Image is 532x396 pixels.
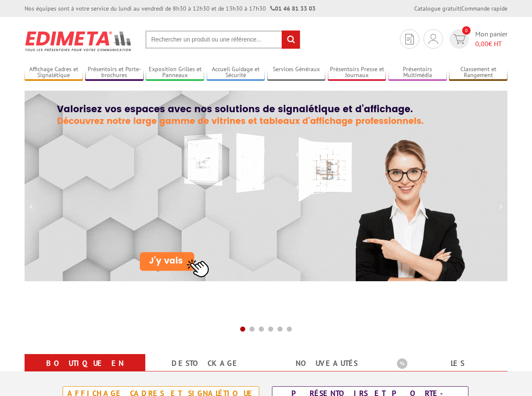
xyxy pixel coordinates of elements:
span: 0 [462,26,471,35]
a: Les promotions [397,356,497,386]
input: rechercher [282,30,300,49]
a: Destockage [155,356,256,371]
a: Affichage Cadres et Signalétique [25,66,83,80]
img: devis rapide [405,34,414,44]
b: Les promotions [397,356,503,373]
span: € HT [475,39,507,49]
a: Services Généraux [267,66,326,80]
a: Accueil Guidage et Sécurité [207,66,265,80]
span: Mon panier [475,29,507,49]
a: Commande rapide [461,5,507,12]
img: devis rapide [453,34,465,44]
a: Présentoirs Presse et Journaux [328,66,386,80]
img: Présentoir, panneau, stand - Edimeta - PLV, affichage, mobilier bureau, entreprise [25,25,133,57]
a: nouveautés [276,356,377,371]
a: Présentoirs Multimédia [388,66,447,80]
a: Catalogue gratuit [414,5,460,12]
strong: 01 46 81 33 03 [270,5,316,12]
input: Rechercher un produit ou une référence... [145,30,300,49]
a: Classement et Rangement [449,66,507,80]
a: devis rapide 0 Mon panier 0,00€ HT [447,29,507,49]
div: Nos équipes sont à votre service du lundi au vendredi de 8h30 à 12h30 et de 13h30 à 17h30 [25,4,316,13]
img: devis rapide [429,34,438,44]
span: 0,00 [475,39,488,48]
div: | [414,4,507,13]
a: Boutique en ligne [35,356,135,386]
a: Présentoirs et Porte-brochures [85,66,144,80]
a: Exposition Grilles et Panneaux [146,66,204,80]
